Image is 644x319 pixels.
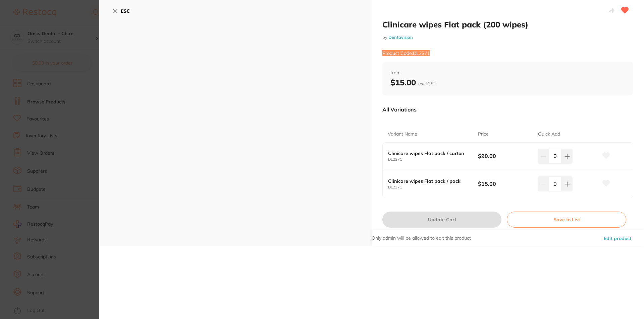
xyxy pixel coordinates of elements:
[418,81,436,87] span: excl. GST
[388,151,469,156] b: Clinicare wipes Flat pack / carton
[372,235,471,242] p: Only admin will be allowed to edit this product
[602,230,633,246] button: Edit product
[390,70,625,76] span: from
[382,35,633,40] small: by
[382,212,501,228] button: Update Cart
[478,152,532,160] b: $90.00
[382,19,633,29] h2: Clinicare wipes Flat pack (200 wipes)
[478,131,489,138] p: Price
[113,5,130,17] button: ESC
[121,8,130,14] b: ESC
[388,157,478,162] small: DL2371
[478,180,532,187] b: $15.00
[507,212,626,228] button: Save to List
[388,34,413,40] a: Dentavision
[382,51,430,56] small: Product Code: DL2371
[390,77,436,87] b: $15.00
[388,178,469,184] b: Clinicare wipes Flat pack / pack
[382,106,417,113] p: All Variations
[538,131,560,138] p: Quick Add
[388,185,478,189] small: DL2371
[388,131,417,138] p: Variant Name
